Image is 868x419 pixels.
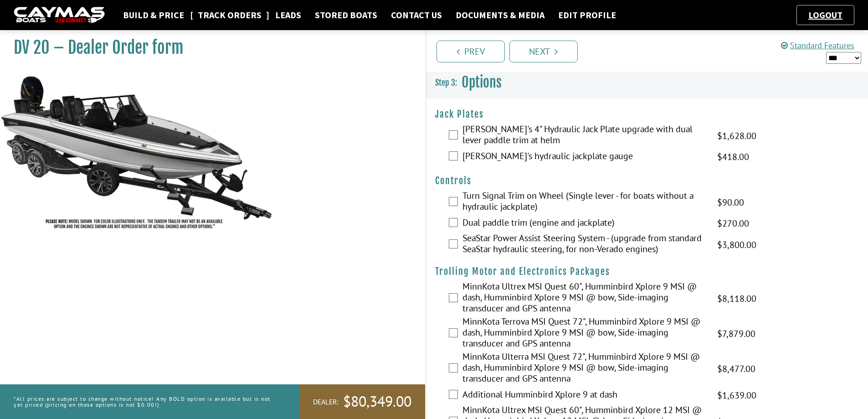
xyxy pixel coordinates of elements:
label: [PERSON_NAME]'s hydraulic jackplate gauge [462,150,706,164]
span: $270.00 [717,217,749,230]
a: Standard Features [781,40,854,51]
a: Contact Us [386,9,447,21]
h4: Jack Plates [435,109,859,120]
span: $1,639.00 [717,388,756,402]
a: Prev [437,41,505,62]
h4: Trolling Motor and Electronics Packages [435,266,859,277]
label: Turn Signal Trim on Wheel (Single lever - for boats without a hydraulic jackplate) [462,190,706,214]
a: Track Orders [193,9,266,21]
label: Dual paddle trim (engine and jackplate) [462,217,706,230]
span: $80,349.00 [343,392,411,411]
a: Edit Profile [554,9,621,21]
span: $8,118.00 [717,292,756,305]
label: MinnKota Ultrex MSI Quest 60", Humminbird Xplore 9 MSI @ dash, Humminbird Xplore 9 MSI @ bow, Sid... [462,281,706,316]
span: $8,477.00 [717,362,755,376]
a: Documents & Media [451,9,549,21]
span: $418.00 [717,150,749,164]
span: $1,628.00 [717,129,756,143]
a: Dealer:$80,349.00 [299,384,425,419]
label: MinnKota Ulterra MSI Quest 72", Humminbird Xplore 9 MSI @ dash, Humminbird Xplore 9 MSI @ bow, Si... [462,351,706,386]
h4: Controls [435,175,859,186]
span: $7,879.00 [717,327,755,341]
label: [PERSON_NAME]'s 4" Hydraulic Jack Plate upgrade with dual lever paddle trim at helm [462,124,706,148]
label: Additional Humminbird Xplore 9 at dash [462,389,706,402]
a: Next [509,41,578,62]
a: Build & Price [118,9,189,21]
a: Leads [271,9,306,21]
span: $3,800.00 [717,238,756,252]
img: caymas-dealer-connect-2ed40d3bc7270c1d8d7ffb4b79bf05adc795679939227970def78ec6f6c03838.gif [14,7,105,24]
span: $90.00 [717,196,744,209]
label: MinnKota Terrova MSI Quest 72", Humminbird Xplore 9 MSI @ dash, Humminbird Xplore 9 MSI @ bow, Si... [462,316,706,351]
a: Logout [804,9,847,21]
a: Stored Boats [310,9,382,21]
span: Dealer: [313,397,339,407]
p: *All prices are subject to change without notice! Any BOLD option is available but is not yet pri... [14,391,279,412]
h1: DV 20 – Dealer Order form [14,37,402,58]
label: SeaStar Power Assist Steering System - (upgrade from standard SeaStar hydraulic steering, for non... [462,233,706,257]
